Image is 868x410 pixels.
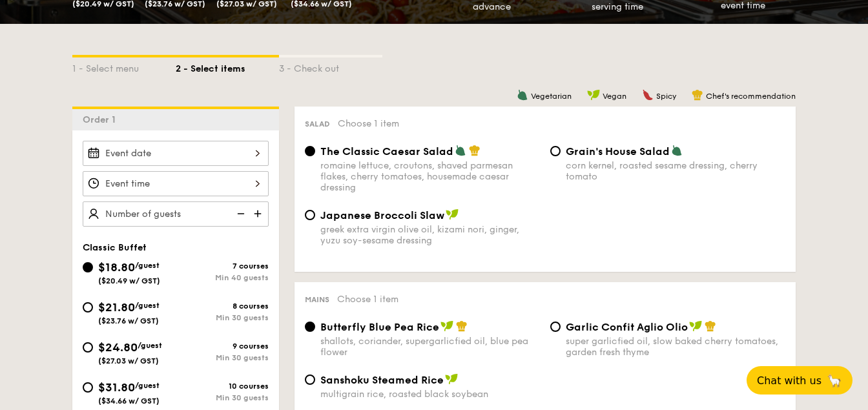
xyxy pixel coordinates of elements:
div: Min 40 guests [176,273,269,282]
img: icon-reduce.1d2dbef1.svg [230,201,249,226]
span: Classic Buffet [83,242,147,253]
div: greek extra virgin olive oil, kizami nori, ginger, yuzu soy-sesame dressing [320,224,540,246]
span: Vegetarian [531,92,572,101]
span: ($20.49 w/ GST) [98,276,160,285]
span: ($27.03 w/ GST) [98,356,159,365]
span: $24.80 [98,340,138,354]
img: icon-chef-hat.a58ddaea.svg [456,320,468,332]
div: 7 courses [176,261,269,271]
img: icon-vegan.f8ff3823.svg [440,320,453,332]
input: Butterfly Blue Pea Riceshallots, coriander, supergarlicfied oil, blue pea flower [305,322,315,332]
img: icon-add.58712e84.svg [249,201,269,226]
div: Min 30 guests [176,393,269,402]
div: 1 - Select menu [72,57,176,76]
button: Chat with us🦙 [747,366,852,395]
span: Japanese Broccoli Slaw [320,209,444,221]
div: corn kernel, roasted sesame dressing, cherry tomato [566,160,785,182]
div: 9 courses [176,342,269,351]
input: $18.80/guest($20.49 w/ GST)7 coursesMin 40 guests [83,262,93,272]
div: 2 - Select items [176,57,279,76]
input: Event time [83,171,269,196]
span: Chef's recommendation [706,92,796,101]
span: $31.80 [98,380,135,395]
span: Order 1 [83,114,121,125]
div: romaine lettuce, croutons, shaved parmesan flakes, cherry tomatoes, housemade caesar dressing [320,160,540,193]
div: 3 - Check out [279,57,382,76]
input: Number of guests [83,201,269,227]
span: Choose 1 item [337,294,398,305]
img: icon-vegan.f8ff3823.svg [689,320,702,332]
input: $31.80/guest($34.66 w/ GST)10 coursesMin 30 guests [83,382,93,393]
div: super garlicfied oil, slow baked cherry tomatoes, garden fresh thyme [566,336,785,358]
span: Grain's House Salad [566,145,670,158]
input: Sanshoku Steamed Ricemultigrain rice, roasted black soybean [305,374,315,385]
span: $18.80 [98,260,135,274]
img: icon-chef-hat.a58ddaea.svg [469,145,480,156]
span: $21.80 [98,300,135,314]
img: icon-vegetarian.fe4039eb.svg [455,145,466,156]
input: Grain's House Saladcorn kernel, roasted sesame dressing, cherry tomato [550,146,561,156]
img: icon-chef-hat.a58ddaea.svg [705,320,716,332]
img: icon-spicy.37a8142b.svg [642,89,654,101]
span: ($34.66 w/ GST) [98,396,160,405]
span: Spicy [656,92,676,101]
span: Vegan [603,92,626,101]
span: Chat with us [757,374,821,387]
input: Event date [83,141,269,166]
span: The Classic Caesar Salad [320,145,453,158]
img: icon-vegetarian.fe4039eb.svg [671,145,683,156]
span: /guest [138,341,162,350]
span: ($23.76 w/ GST) [98,316,159,325]
span: Choose 1 item [338,118,399,129]
span: /guest [135,301,160,310]
span: Garlic Confit Aglio Olio [566,321,688,333]
span: 🦙 [827,373,842,388]
span: Salad [305,119,330,128]
img: icon-vegan.f8ff3823.svg [445,373,458,385]
input: $24.80/guest($27.03 w/ GST)9 coursesMin 30 guests [83,342,93,353]
img: icon-vegan.f8ff3823.svg [446,209,459,220]
input: $21.80/guest($23.76 w/ GST)8 coursesMin 30 guests [83,302,93,313]
span: Sanshoku Steamed Rice [320,374,444,386]
span: Mains [305,295,329,304]
img: icon-vegan.f8ff3823.svg [587,89,600,101]
input: The Classic Caesar Saladromaine lettuce, croutons, shaved parmesan flakes, cherry tomatoes, house... [305,146,315,156]
img: icon-chef-hat.a58ddaea.svg [692,89,703,101]
input: Garlic Confit Aglio Oliosuper garlicfied oil, slow baked cherry tomatoes, garden fresh thyme [550,322,561,332]
div: Min 30 guests [176,353,269,362]
span: /guest [135,261,160,270]
div: 8 courses [176,302,269,311]
div: Min 30 guests [176,313,269,322]
div: shallots, coriander, supergarlicfied oil, blue pea flower [320,336,540,358]
span: /guest [135,381,160,390]
span: Butterfly Blue Pea Rice [320,321,439,333]
div: 10 courses [176,382,269,391]
input: Japanese Broccoli Slawgreek extra virgin olive oil, kizami nori, ginger, yuzu soy-sesame dressing [305,210,315,220]
div: multigrain rice, roasted black soybean [320,389,540,400]
img: icon-vegetarian.fe4039eb.svg [517,89,528,101]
